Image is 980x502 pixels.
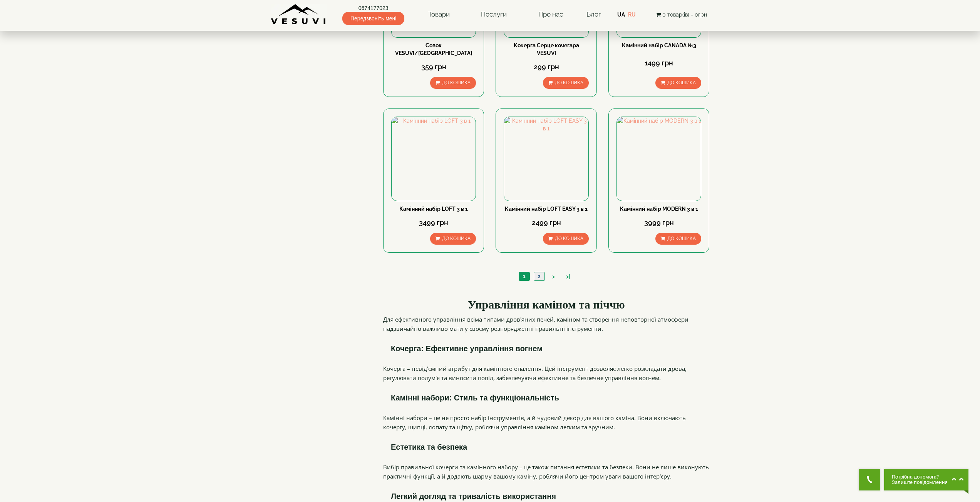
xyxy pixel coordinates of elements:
button: До кошика [430,77,476,89]
span: До кошика [442,236,471,241]
span: До кошика [442,80,471,85]
span: 1 [523,273,526,279]
span: 0 товар(ів) - 0грн [662,12,707,18]
span: До кошика [667,236,696,241]
p: Кочерга – невід'ємний атрибут для камінного опалення. Цей інструмент дозволяє легко розкладати др... [383,364,710,382]
a: Блог [586,10,601,18]
a: Камінний набір CANADA №3 [622,42,696,48]
button: Get Call button [859,469,880,490]
span: До кошика [555,80,583,85]
button: До кошика [655,77,701,89]
a: Кочерга Серце кочегара VESUVI [514,42,579,56]
a: 0674177023 [342,4,404,12]
img: Камінний набір MODERN 3 в 1 [617,117,701,201]
img: Завод VESUVI [271,4,327,25]
a: Совок VESUVI/[GEOGRAPHIC_DATA] [395,42,472,56]
button: До кошика [543,233,589,245]
div: 299 грн [504,62,588,72]
a: > [548,273,559,281]
button: Chat button [884,469,968,490]
button: До кошика [655,233,701,245]
span: Передзвоніть мені [342,12,404,25]
strong: Кочерга: Ефективне управління вогнем [391,344,543,353]
a: RU [628,12,636,18]
span: До кошика [555,236,583,241]
img: Камінний набір LOFT 3 в 1 [392,117,476,201]
div: 2499 грн [504,218,588,228]
p: Камінні набори – це не просто набір інструментів, а й чудовий декор для вашого каміна. Вони включ... [383,413,710,432]
span: До кошика [667,80,696,85]
a: Камінний набір MODERN 3 в 1 [620,206,698,212]
button: До кошика [430,233,476,245]
a: UA [617,12,625,18]
p: Вибір правильної кочерги та камінного набору – це також питання естетики та безпеки. Вони не лише... [383,462,710,481]
strong: Естетика та безпека [391,443,467,451]
a: >| [562,273,574,281]
strong: Легкий догляд та тривалість використання [391,492,556,500]
div: 3499 грн [391,218,476,228]
p: Для ефективного управління всіма типами дров'яних печей, каміном та створення неповторної атмосфе... [383,315,710,333]
a: Камінний набір LOFT 3 в 1 [399,206,468,212]
img: Камінний набір LOFT EASY 3 в 1 [504,117,588,201]
div: 359 грн [391,62,476,72]
div: 3999 грн [616,218,701,228]
a: 2 [534,272,544,280]
div: 1499 грн [616,58,701,68]
a: Камінний набір LOFT EASY 3 в 1 [505,206,588,212]
a: Послуги [473,6,514,23]
h2: Управління каміном та піччю [383,298,710,311]
span: Залиште повідомлення [892,480,948,485]
a: Про нас [531,6,571,23]
button: 0 товар(ів) - 0грн [653,10,709,19]
a: Товари [420,6,457,23]
button: До кошика [543,77,589,89]
span: Потрібна допомога? [892,474,948,480]
strong: Камінні набори: Стиль та функціональність [391,394,559,402]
